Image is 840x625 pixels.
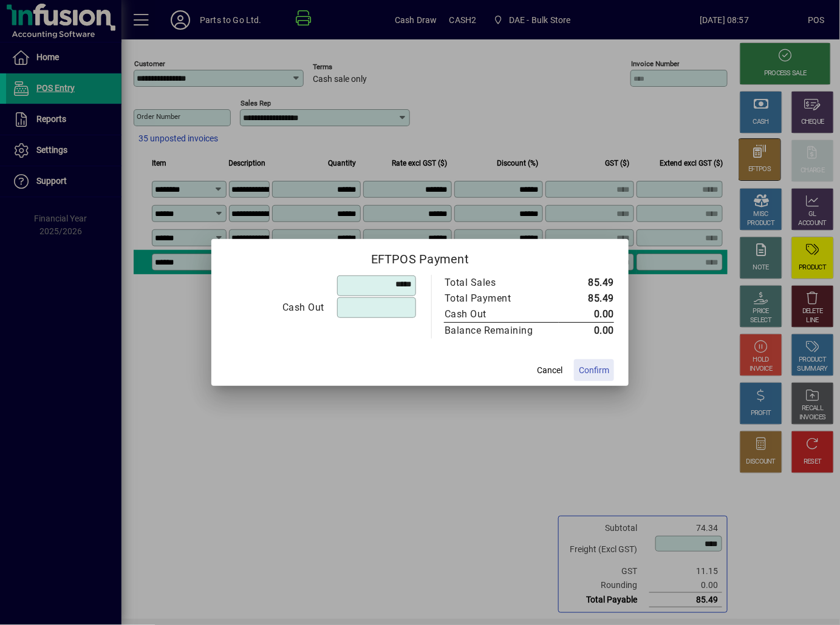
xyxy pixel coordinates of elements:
[227,300,324,315] div: Cash Out
[537,364,562,377] span: Cancel
[444,275,559,291] td: Total Sales
[211,239,629,274] h2: EFTPOS Payment
[445,307,547,322] div: Cash Out
[444,291,559,306] td: Total Payment
[530,359,569,381] button: Cancel
[559,275,614,291] td: 85.49
[579,364,609,377] span: Confirm
[559,323,614,339] td: 0.00
[559,306,614,323] td: 0.00
[559,291,614,306] td: 85.49
[445,323,547,338] div: Balance Remaining
[574,359,614,381] button: Confirm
